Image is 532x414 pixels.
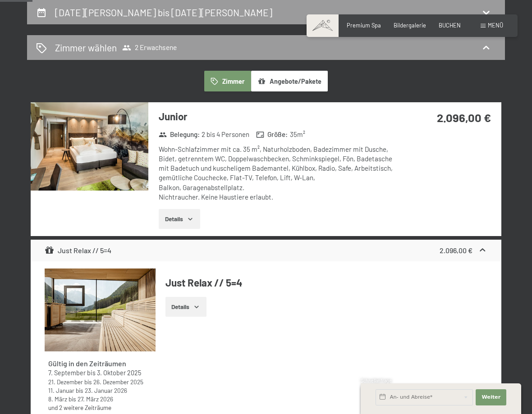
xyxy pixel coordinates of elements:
[97,369,141,377] time: 03.10.2025
[48,395,152,403] div: bis
[476,389,506,405] button: Weiter
[202,130,249,139] span: 2 bis 4 Personen
[439,22,461,29] a: BUCHEN
[85,387,127,394] time: 23.01.2026
[159,209,200,229] button: Details
[122,43,177,52] span: 2 Erwachsene
[256,130,288,139] strong: Größe :
[78,395,113,403] time: 27.03.2026
[394,22,426,29] a: Bildergalerie
[290,130,305,139] span: 35 m²
[159,130,200,139] strong: Belegung :
[361,378,392,383] span: Schnellanfrage
[159,145,395,202] div: Wohn-Schlafzimmer mit ca. 35 m², Naturholzboden, Badezimmer mit Dusche, Bidet, getrenntem WC, Dop...
[165,276,487,290] h4: Just Relax // 5=4
[48,369,152,378] div: bis
[48,378,152,386] div: bis
[159,109,395,123] h3: Junior
[55,41,117,54] h2: Zimmer wählen
[93,378,143,386] time: 26.12.2025
[204,71,251,91] button: Zimmer
[45,245,111,256] div: Just Relax // 5=4
[48,386,152,395] div: bis
[48,404,111,411] a: und 2 weitere Zeiträume
[48,387,74,394] time: 11.01.2026
[251,71,328,91] button: Angebote/Pakete
[48,359,126,368] strong: Gültig in den Zeiträumen
[45,268,155,351] img: mss_renderimg.php
[488,22,503,29] span: Menü
[48,369,86,377] time: 07.09.2025
[165,297,206,317] button: Details
[437,110,491,124] strong: 2.096,00 €
[31,102,148,191] img: mss_renderimg.php
[347,22,381,29] a: Premium Spa
[48,378,83,386] time: 21.12.2025
[440,246,472,255] strong: 2.096,00 €
[482,394,500,401] span: Weiter
[55,7,272,18] h2: [DATE][PERSON_NAME] bis [DATE][PERSON_NAME]
[48,395,67,403] time: 08.03.2026
[31,240,501,261] div: Just Relax // 5=42.096,00 €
